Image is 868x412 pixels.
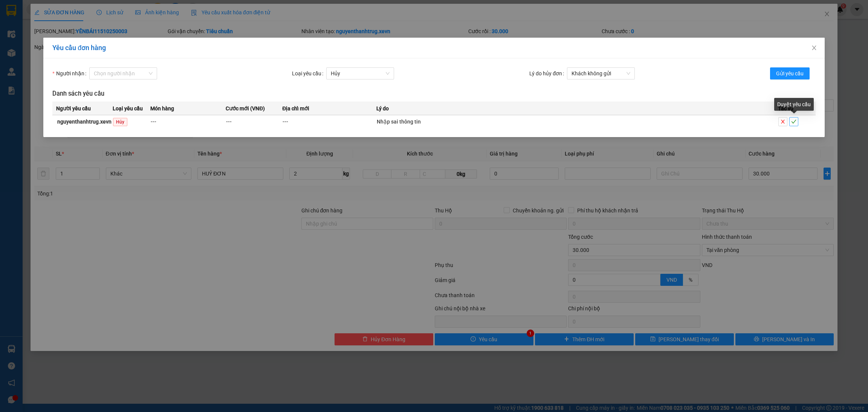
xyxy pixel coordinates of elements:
[150,104,174,113] span: Món hàng
[113,118,127,126] span: Hủy
[776,69,804,78] span: Gửi yêu cầu
[151,119,156,125] span: ---
[113,104,143,113] span: Loại yêu cầu
[529,67,567,79] label: Lý do hủy đơn
[779,119,787,124] span: close
[376,104,389,113] span: Lý do
[226,104,265,113] span: Cước mới (VNĐ)
[52,44,816,52] div: Yêu cầu đơn hàng
[94,68,147,79] input: Người nhận
[790,119,798,124] span: check
[774,98,814,111] div: Duyệt yêu cầu
[282,104,309,113] span: Địa chỉ mới
[52,89,816,99] h3: Danh sách yêu cầu
[292,67,326,79] label: Loại yêu cầu
[377,119,421,125] span: Nhập sai thông tin
[331,68,390,79] span: Hủy
[778,117,787,126] button: close
[789,117,798,126] button: check
[811,45,817,51] span: close
[572,68,630,79] span: Khách không gửi
[770,67,810,79] button: Gửi yêu cầu
[52,67,89,79] label: Người nhận
[804,38,825,59] button: Close
[226,119,232,125] span: ---
[283,119,288,125] span: ---
[57,119,112,125] strong: nguyenthanhtrug.xevn
[56,104,91,113] span: Người yêu cầu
